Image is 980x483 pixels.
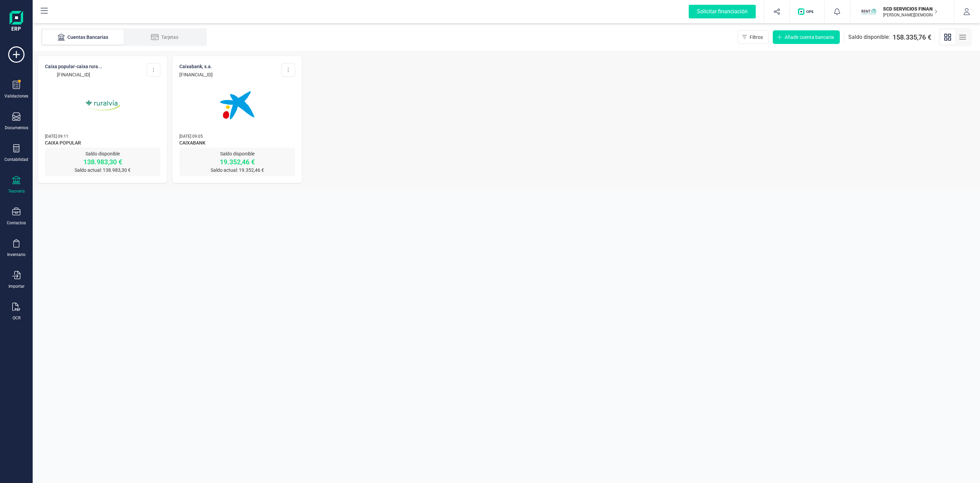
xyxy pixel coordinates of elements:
[8,188,25,194] div: Tesorería
[883,5,937,12] p: SCD SERVICIOS FINANCIEROS SL
[179,63,213,70] p: CAIXABANK, S.A.
[861,4,876,19] img: SC
[45,157,160,167] p: 138.983,30 €
[179,139,295,148] span: CAIXABANK
[750,34,763,41] span: Filtros
[137,34,192,41] div: Tarjetas
[798,8,816,15] img: Logo de OPS
[56,34,110,41] div: Cuentas Bancarias
[738,30,769,44] button: Filtros
[5,125,28,131] div: Documentos
[45,134,68,139] span: [DATE] 09:11
[4,157,28,162] div: Contabilidad
[785,34,834,41] span: Añadir cuenta bancaria
[859,1,946,22] button: SCSCD SERVICIOS FINANCIEROS SL[PERSON_NAME][DEMOGRAPHIC_DATA][DEMOGRAPHIC_DATA]
[794,1,820,22] button: Logo de OPS
[7,220,26,226] div: Contactos
[10,11,23,33] img: Logo Finanedi
[179,150,295,157] p: Saldo disponible
[893,32,931,42] span: 158.335,76 €
[179,167,295,173] p: Saldo actual: 19.352,46 €
[45,63,102,70] p: CAIXA POPULAR-CAIXA RURA...
[7,252,26,257] div: Inventario
[45,71,102,78] p: [FINANCIAL_ID]
[179,157,295,167] p: 19.352,46 €
[4,93,28,99] div: Validaciones
[179,71,213,78] p: [FINANCIAL_ID]
[45,139,160,148] span: CAIXA POPULAR
[773,30,840,44] button: Añadir cuenta bancaria
[45,150,160,157] p: Saldo disponible
[848,33,890,41] span: Saldo disponible:
[9,284,24,289] div: Importar
[45,167,160,173] p: Saldo actual: 138.983,30 €
[883,12,937,18] p: [PERSON_NAME][DEMOGRAPHIC_DATA][DEMOGRAPHIC_DATA]
[681,1,764,22] button: Solicitar financiación
[179,134,203,139] span: [DATE] 09:05
[13,315,20,321] div: OCR
[689,5,756,18] div: Solicitar financiación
